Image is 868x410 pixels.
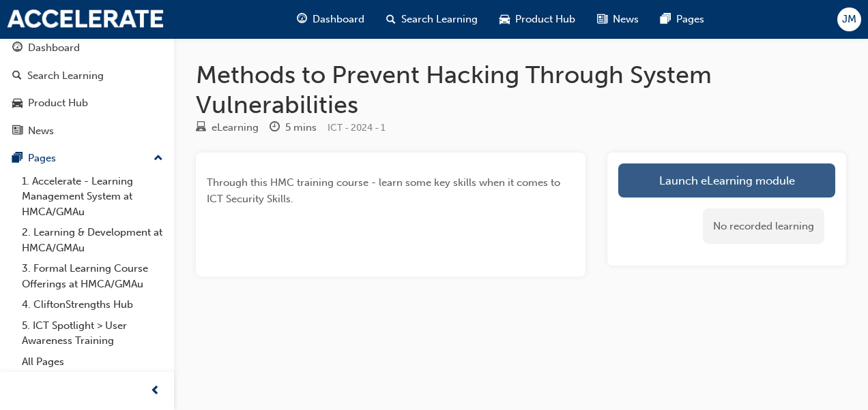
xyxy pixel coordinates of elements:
[12,42,23,54] span: guage-icon
[386,11,396,28] span: search-icon
[5,91,169,116] a: Product Hub
[196,60,846,119] h1: Methods to Prevent Hacking Through System Vulnerabilities
[613,12,639,27] span: News
[28,95,88,111] div: Product Hub
[12,153,23,165] span: pages-icon
[285,120,317,136] div: 5 mins
[703,208,824,245] div: No recorded learning
[5,119,169,144] a: News
[212,120,259,136] div: eLearning
[286,5,375,33] a: guage-iconDashboard
[297,11,307,28] span: guage-icon
[12,70,22,82] span: search-icon
[375,5,489,33] a: search-iconSearch Learning
[500,11,510,28] span: car-icon
[5,146,169,171] button: Pages
[12,97,23,110] span: car-icon
[7,10,164,29] img: accelerate-hmca
[16,294,169,315] a: 4. CliftonStrengths Hub
[515,12,575,27] span: Product Hub
[270,122,280,134] span: clock-icon
[196,122,206,134] span: learningResourceType_ELEARNING-icon
[27,68,104,84] div: Search Learning
[16,351,169,373] a: All Pages
[28,123,54,139] div: News
[28,40,80,56] div: Dashboard
[270,119,317,136] div: Duration
[16,258,169,294] a: 3. Formal Learning Course Offerings at HMCA/GMAu
[28,151,56,166] div: Pages
[842,12,856,27] span: JM
[16,222,169,258] a: 2. Learning & Development at HMCA/GMAu
[150,383,160,400] span: prev-icon
[597,11,607,28] span: news-icon
[618,163,835,198] a: Launch eLearning module
[401,12,478,27] span: Search Learning
[196,119,259,136] div: Type
[313,12,364,27] span: Dashboard
[661,11,671,28] span: pages-icon
[154,150,163,168] span: up-icon
[676,12,704,27] span: Pages
[12,125,23,138] span: news-icon
[16,315,169,351] a: 5. ICT Spotlight > User Awareness Training
[328,122,386,133] span: Learning resource code
[489,5,586,33] a: car-iconProduct Hub
[5,35,169,61] a: Dashboard
[16,171,169,223] a: 1. Accelerate - Learning Management System at HMCA/GMAu
[207,176,563,205] span: Through this HMC training course - learn some key skills when it comes to ICT Security Skills.
[5,33,169,146] button: DashboardSearch LearningProduct HubNews
[650,5,715,33] a: pages-iconPages
[837,7,861,31] button: JM
[5,63,169,89] a: Search Learning
[586,5,650,33] a: news-iconNews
